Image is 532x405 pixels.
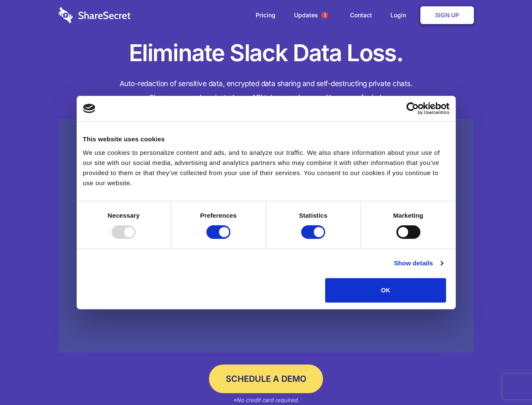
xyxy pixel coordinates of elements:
strong: Marketing [393,212,423,219]
span: 1 [321,12,328,19]
a: Contact [342,2,380,28]
a: Schedule a Demo [209,364,323,393]
div: We use cookies to personalize content and ads, and to analyze our traffic. We also share informat... [83,148,449,188]
strong: Statistics [299,212,328,219]
a: Usercentrics Cookiebot - opens in a new window [376,102,449,115]
strong: Preferences [200,212,237,219]
strong: Necessary [108,212,140,219]
a: Show details [394,258,443,268]
a: Login [382,2,419,28]
h1: Eliminate Slack Data Loss. [59,38,474,68]
img: logo [83,104,96,113]
em: *No credit card required. [233,397,299,403]
a: Pricing [247,2,284,28]
a: Wistia video thumbnail [59,119,474,353]
h4: Auto-redaction of sensitive data, encrypted data sharing and self-destructing private chats. Shar... [59,77,474,105]
div: This website uses cookies [83,134,449,144]
a: Sign Up [420,6,474,24]
button: OK [325,278,446,302]
img: logo-wordmark-white-trans-d4663122ce5f474addd5e946df7df03e33cb6a1c49d2221995e7729f52c070b2.svg [59,7,131,23]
